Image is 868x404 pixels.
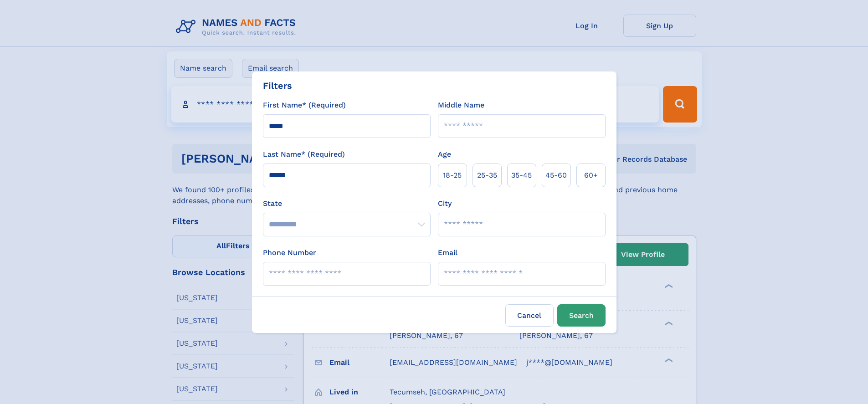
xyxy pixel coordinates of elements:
button: Search [557,304,606,327]
label: Age [438,149,451,160]
span: 35‑45 [511,170,532,181]
label: Last Name* (Required) [263,149,345,160]
span: 60+ [584,170,598,181]
span: 25‑35 [477,170,497,181]
label: State [263,198,431,209]
label: Cancel [505,304,554,327]
label: City [438,198,452,209]
span: 45‑60 [545,170,567,181]
label: Middle Name [438,100,484,111]
label: Phone Number [263,247,316,258]
div: Filters [263,79,292,92]
span: 18‑25 [443,170,462,181]
label: Email [438,247,457,258]
label: First Name* (Required) [263,100,346,111]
